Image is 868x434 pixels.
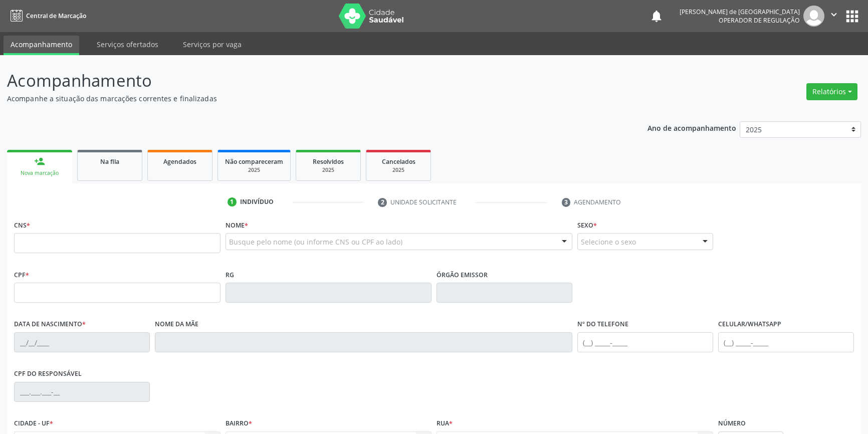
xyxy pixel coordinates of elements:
label: Número [718,416,746,431]
div: 2025 [373,166,423,174]
div: person_add [34,156,45,167]
button: Relatórios [806,83,857,100]
button:  [824,6,843,27]
a: Acompanhamento [4,36,79,55]
label: RG [226,267,234,283]
label: Rua [437,416,453,431]
button: notifications [649,9,664,23]
div: 2025 [303,166,353,174]
p: Ano de acompanhamento [647,121,736,134]
a: Central de Marcação [7,8,86,24]
input: ___.___.___-__ [14,382,150,402]
span: Cancelados [382,157,415,166]
label: CPF [14,267,29,283]
input: __/__/____ [14,332,150,352]
input: (__) _____-_____ [577,332,713,352]
button: apps [843,8,861,25]
img: img [803,6,824,27]
a: Serviços ofertados [90,36,165,53]
label: CPF do responsável [14,366,82,382]
label: Sexo [577,218,597,233]
span: Busque pelo nome (ou informe CNS ou CPF ao lado) [229,237,402,247]
span: Resolvidos [313,157,344,166]
label: Nome da mãe [155,317,198,332]
div: [PERSON_NAME] de [GEOGRAPHIC_DATA] [680,8,800,16]
label: CNS [14,218,30,233]
p: Acompanhamento [7,68,605,93]
span: Selecione o sexo [581,237,636,247]
label: Bairro [226,416,252,431]
span: Operador de regulação [719,16,800,25]
label: Órgão emissor [437,267,488,283]
p: Acompanhe a situação das marcações correntes e finalizadas [7,93,605,104]
div: 1 [228,197,237,206]
div: 2025 [225,166,283,174]
label: Celular/WhatsApp [718,317,781,332]
i:  [828,9,839,20]
span: Na fila [100,157,119,166]
div: Indivíduo [240,197,274,206]
label: Nome [226,218,248,233]
div: Nova marcação [14,169,65,177]
label: Nº do Telefone [577,317,628,332]
input: (__) _____-_____ [718,332,854,352]
a: Serviços por vaga [176,36,249,53]
span: Central de Marcação [26,12,86,20]
span: Agendados [163,157,196,166]
label: Data de nascimento [14,317,86,332]
span: Não compareceram [225,157,283,166]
